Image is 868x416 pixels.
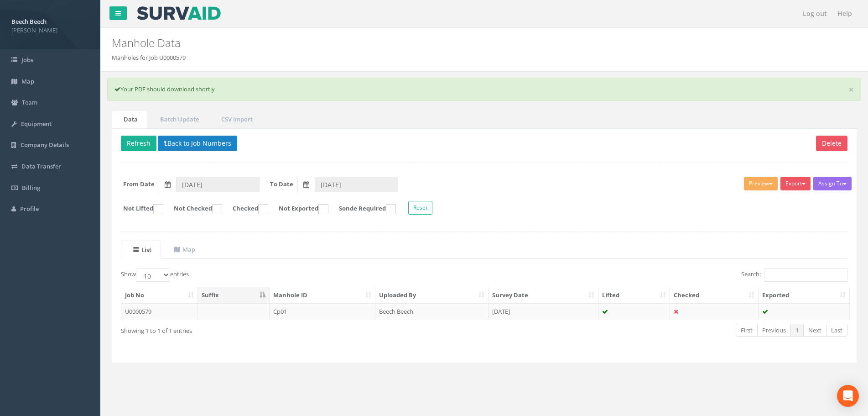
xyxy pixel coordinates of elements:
th: Survey Date: activate to sort column ascending [489,287,598,304]
span: [PERSON_NAME] [11,26,89,35]
a: Beech Beech [PERSON_NAME] [11,15,89,34]
div: Your PDF should download shortly [107,78,861,101]
a: × [848,85,854,95]
td: Beech Beech [375,303,489,320]
label: From Date [123,180,155,189]
span: Billing [22,184,40,192]
th: Checked: activate to sort column ascending [670,287,759,304]
label: Show entries [121,268,189,282]
th: Uploaded By: activate to sort column ascending [375,287,489,304]
uib-tab-heading: Map [174,246,195,254]
th: Lifted: activate to sort column ascending [598,287,670,304]
th: Manhole ID: activate to sort column ascending [270,287,376,304]
a: Map [162,241,205,259]
td: U0000579 [121,303,198,320]
label: To Date [270,180,293,189]
label: Not Lifted [114,204,163,214]
a: CSV Import [209,110,262,129]
td: Cp01 [270,303,376,320]
th: Suffix: activate to sort column descending [198,287,270,304]
a: First [736,324,758,337]
a: List [121,241,161,259]
div: Open Intercom Messenger [837,385,859,407]
span: Company Details [21,141,69,149]
button: Export [780,177,811,190]
select: Showentries [136,268,170,282]
a: Previous [757,324,791,337]
a: Batch Update [148,110,208,129]
input: To Date [315,177,398,192]
button: Delete [816,136,847,151]
uib-tab-heading: List [133,246,151,254]
label: Not Exported [270,204,328,214]
div: Showing 1 to 1 of 1 entries [121,323,416,335]
button: Back to Job Numbers [158,136,237,151]
span: Jobs [21,56,33,64]
label: Checked [223,204,268,214]
button: Assign To [813,177,852,190]
a: 1 [790,324,804,337]
strong: Beech Beech [11,17,47,26]
label: Search: [741,268,847,282]
button: Preview [744,177,778,190]
a: Next [803,324,826,337]
span: Data Transfer [21,162,61,170]
th: Job No: activate to sort column ascending [121,287,198,304]
input: From Date [176,177,260,192]
label: Sonde Required [330,204,396,214]
button: Reset [408,201,432,215]
td: [DATE] [489,303,598,320]
input: Search: [764,268,847,282]
span: Team [22,98,37,106]
span: Map [21,77,34,85]
span: Profile [20,205,39,213]
th: Exported: activate to sort column ascending [759,287,849,304]
label: Not Checked [165,204,222,214]
h2: Manhole Data [112,37,730,49]
span: Equipment [21,120,52,128]
li: Manholes for Job U0000579 [112,53,186,62]
a: Data [112,110,147,129]
button: Refresh [121,136,156,151]
a: Last [826,324,847,337]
